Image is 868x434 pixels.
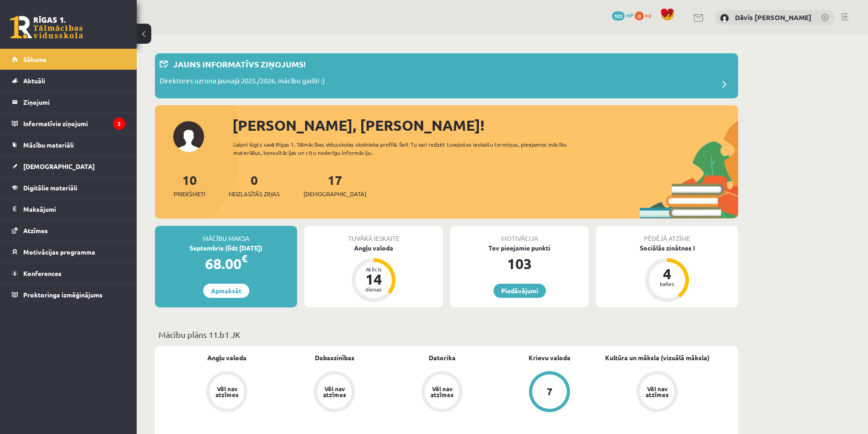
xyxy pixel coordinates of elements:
div: [PERSON_NAME], [PERSON_NAME]! [232,114,738,136]
div: Septembris (līdz [DATE]) [155,243,297,253]
a: Mācību materiāli [12,134,125,155]
div: Tuvākā ieskaite [304,226,443,243]
a: 17[DEMOGRAPHIC_DATA] [303,172,366,199]
a: Informatīvie ziņojumi2 [12,113,125,134]
a: Piedāvājumi [493,284,546,298]
a: Angļu valoda [207,353,247,363]
a: Vēl nav atzīmes [388,371,496,414]
span: 103 [612,11,625,20]
p: Jauns informatīvs ziņojums! [173,58,306,70]
div: 68.00 [155,253,297,275]
a: 10Priekšmeti [174,172,205,199]
div: Sociālās zinātnes I [596,243,738,253]
p: Direktores uzruna jaunajā 2025./2026. mācību gadā! :) [159,76,325,88]
a: Sociālās zinātnes I 4 balles [596,243,738,303]
div: 7 [547,387,553,397]
a: Jauns informatīvs ziņojums! Direktores uzruna jaunajā 2025./2026. mācību gadā! :) [159,58,734,94]
span: xp [645,11,651,19]
a: Apmaksāt [203,284,249,298]
a: Atzīmes [12,220,125,241]
a: Vēl nav atzīmes [173,371,281,414]
div: 14 [360,272,387,286]
img: Dāvis Emīls Daizis [720,14,729,23]
a: Digitālie materiāli [12,177,125,198]
span: mP [626,11,633,19]
a: 103 mP [612,11,633,19]
p: Mācību plāns 11.b1 JK [159,328,734,341]
span: Konferences [23,269,62,277]
a: Maksājumi [12,199,125,220]
a: [DEMOGRAPHIC_DATA] [12,156,125,177]
div: Atlicis [360,266,387,272]
legend: Informatīvie ziņojumi [23,113,125,134]
span: Digitālie materiāli [23,184,77,192]
div: balles [653,281,681,286]
a: Aktuāli [12,70,125,91]
div: Tev pieejamie punkti [450,243,589,253]
div: Mācību maksa [155,226,297,243]
div: 4 [653,266,681,281]
div: 103 [450,253,589,275]
a: Datorika [429,353,456,363]
a: Ziņojumi [12,92,125,112]
div: Vēl nav atzīmes [429,386,455,398]
a: Sākums [12,49,125,70]
span: [DEMOGRAPHIC_DATA] [303,189,366,199]
a: 0 xp [635,11,656,19]
a: Kultūra un māksla (vizuālā māksla) [605,353,709,363]
span: Proktoringa izmēģinājums [23,291,103,299]
span: [DEMOGRAPHIC_DATA] [23,162,95,170]
div: Angļu valoda [304,243,443,253]
span: Sākums [23,55,46,63]
div: Vēl nav atzīmes [214,386,240,398]
i: 2 [113,117,125,130]
a: Krievu valoda [529,353,570,363]
span: 0 [635,11,644,20]
div: Motivācija [450,226,589,243]
span: Motivācijas programma [23,248,95,256]
span: Neizlasītās ziņas [229,189,280,199]
div: Laipni lūgts savā Rīgas 1. Tālmācības vidusskolas skolnieka profilā. Šeit Tu vari redzēt tuvojošo... [233,140,583,157]
a: Dāvis [PERSON_NAME] [735,13,812,22]
a: 7 [496,371,603,414]
a: Rīgas 1. Tālmācības vidusskola [10,16,83,39]
a: Proktoringa izmēģinājums [12,284,125,305]
a: Vēl nav atzīmes [603,371,711,414]
span: € [241,252,247,265]
div: Pēdējā atzīme [596,226,738,243]
a: Konferences [12,263,125,284]
a: 0Neizlasītās ziņas [229,172,280,199]
span: Atzīmes [23,226,48,235]
a: Dabaszinības [315,353,354,363]
a: Motivācijas programma [12,241,125,262]
a: Angļu valoda Atlicis 14 dienas [304,243,443,303]
legend: Maksājumi [23,199,125,220]
div: Vēl nav atzīmes [644,386,670,398]
span: Aktuāli [23,77,45,85]
a: Vēl nav atzīmes [281,371,388,414]
div: dienas [360,286,387,292]
span: Mācību materiāli [23,141,74,149]
div: Vēl nav atzīmes [322,386,347,398]
span: Priekšmeti [174,189,205,199]
legend: Ziņojumi [23,92,125,112]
